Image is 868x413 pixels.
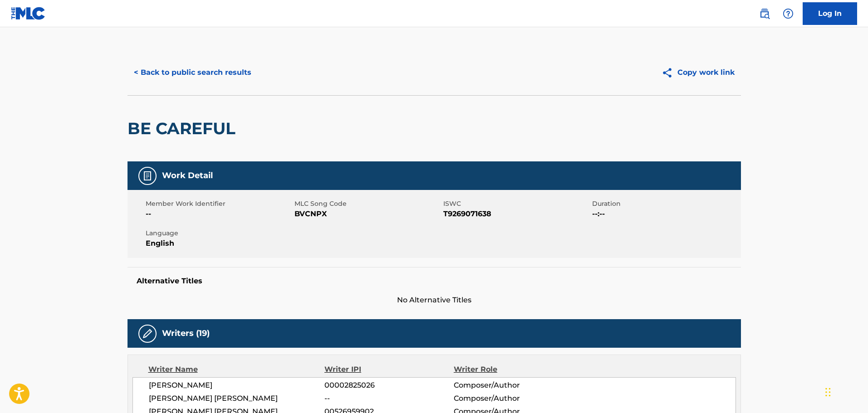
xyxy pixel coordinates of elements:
span: Member Work Identifier [146,199,292,209]
h5: Alternative Titles [137,277,732,286]
span: Composer/Author [454,380,571,391]
img: Copy work link [662,67,677,78]
iframe: Chat Widget [823,369,868,413]
a: Log In [803,2,857,25]
span: MLC Song Code [294,199,441,209]
span: English [146,238,292,249]
span: -- [324,393,453,404]
span: -- [146,209,292,219]
div: Help [779,5,797,23]
img: Work Detail [142,170,153,181]
span: --:-- [592,209,739,219]
span: Duration [592,199,739,209]
span: No Alternative Titles [128,295,741,306]
button: < Back to public search results [128,61,258,84]
h5: Work Detail [162,170,213,181]
span: [PERSON_NAME] [PERSON_NAME] [149,393,325,404]
div: Writer Role [454,364,571,375]
span: BVCNPX [294,209,441,219]
div: Writer IPI [324,364,454,375]
span: [PERSON_NAME] [149,380,325,391]
div: Writer Name [148,364,325,375]
img: search [759,8,770,19]
a: Public Search [755,5,774,23]
span: T9269071638 [443,209,590,219]
img: MLC Logo [11,7,46,20]
span: Language [146,228,292,238]
h2: BE CAREFUL [128,118,240,139]
h5: Writers (19) [162,328,210,339]
img: help [783,8,794,19]
div: Drag [825,379,831,406]
span: ISWC [443,199,590,209]
span: Composer/Author [454,393,571,404]
button: Copy work link [655,61,741,84]
img: Writers [142,328,153,339]
span: 00002825026 [324,380,453,391]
